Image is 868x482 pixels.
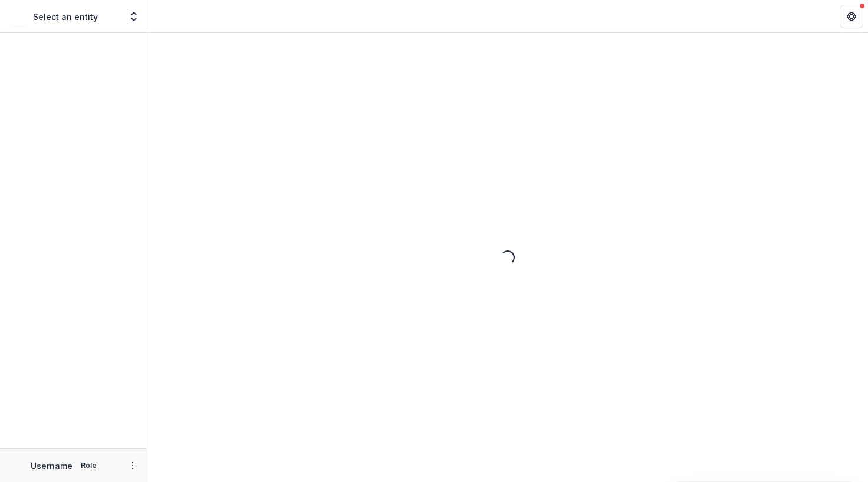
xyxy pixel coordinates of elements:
p: Role [77,460,100,471]
p: Select an entity [33,11,98,23]
button: More [126,458,140,473]
button: Get Help [840,5,863,28]
p: Username [31,460,73,472]
button: Open entity switcher [126,5,142,28]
